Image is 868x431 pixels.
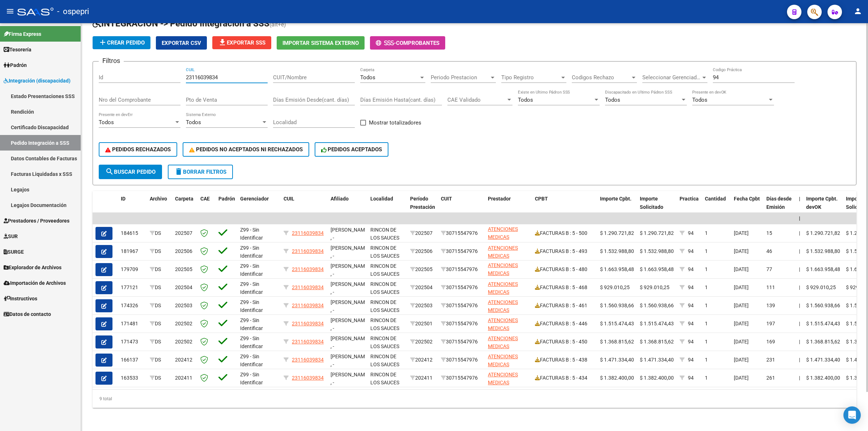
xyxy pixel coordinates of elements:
[410,265,435,274] div: 202505
[212,36,271,49] button: Exportar SSS
[854,7,862,16] mat-icon: person
[572,74,630,81] span: Codigos Rechazo
[766,284,775,290] span: 111
[175,375,192,381] span: 202411
[4,30,41,38] span: Firma Express
[284,196,294,202] span: CUIL
[734,339,749,345] span: [DATE]
[485,191,532,223] datatable-header-cell: Prestador
[172,191,197,223] datatable-header-cell: Carpeta
[734,266,749,272] span: [DATE]
[766,230,772,236] span: 15
[441,283,482,292] div: 30715547976
[99,119,114,126] span: Todos
[376,40,396,46] span: -
[799,230,800,236] span: |
[410,196,435,210] span: Período Prestación
[99,56,124,66] h3: Filtros
[218,39,265,46] span: Exportar SSS
[734,248,749,254] span: [DATE]
[410,247,435,255] div: 202506
[734,357,749,363] span: [DATE]
[734,230,749,236] span: [DATE]
[331,299,369,313] span: [PERSON_NAME] , -
[370,227,399,241] span: RINCON DE LOS SAUCES
[240,372,263,386] span: Z99 - Sin Identificar
[93,36,150,49] button: Crear Pedido
[331,263,369,277] span: [PERSON_NAME] , -
[688,339,694,345] span: 94
[688,248,694,254] span: 94
[57,4,89,20] span: - ospepri
[705,303,708,308] span: 1
[118,191,147,223] datatable-header-cell: ID
[705,196,726,202] span: Cantidad
[532,191,597,223] datatable-header-cell: CPBT
[640,266,674,272] span: $ 1.663.958,48
[218,38,227,47] mat-icon: file_download
[4,217,69,225] span: Prestadores / Proveedores
[175,230,192,236] span: 202507
[162,40,201,46] span: Exportar CSV
[370,317,399,331] span: RINCON DE LOS SAUCES
[183,142,309,157] button: PEDIDOS NO ACEPTADOS NI RECHAZADOS
[688,375,694,381] span: 94
[488,196,511,202] span: Prestador
[370,245,399,259] span: RINCON DE LOS SAUCES
[605,97,620,103] span: Todos
[799,339,800,345] span: |
[240,335,263,350] span: Z99 - Sin Identificar
[640,339,674,345] span: $ 1.368.815,62
[799,266,800,272] span: |
[277,36,365,50] button: Importar Sistema Externo
[6,7,14,16] mat-icon: menu
[240,317,263,331] span: Z99 - Sin Identificar
[4,263,61,271] span: Explorador de Archivos
[331,245,369,259] span: [PERSON_NAME] , -
[150,247,169,255] div: DS
[796,191,803,223] datatable-header-cell: |
[688,284,694,290] span: 94
[150,320,169,328] div: DS
[799,375,800,381] span: |
[766,357,775,363] span: 231
[441,229,482,237] div: 30715547976
[488,226,524,257] span: ATENCIONES MEDICAS DOMICILIARIAS SA
[281,191,328,223] datatable-header-cell: CUIL
[766,196,792,210] span: Días desde Emisión
[315,142,389,157] button: PEDIDOS ACEPTADOS
[292,339,324,345] span: 23116039834
[705,284,708,290] span: 1
[677,191,702,223] datatable-header-cell: Practica
[806,284,836,290] span: $ 929.010,25
[370,354,399,368] span: RINCON DE LOS SAUCES
[292,321,324,326] span: 23116039834
[4,46,31,54] span: Tesorería
[240,281,263,295] span: Z99 - Sin Identificar
[186,119,201,126] span: Todos
[410,356,435,364] div: 202412
[237,191,281,223] datatable-header-cell: Gerenciador
[488,299,524,330] span: ATENCIONES MEDICAS DOMICILIARIAS SA
[93,390,856,408] div: 9 total
[637,191,677,223] datatable-header-cell: Importe Solicitado
[640,248,674,254] span: $ 1.532.988,80
[488,245,524,275] span: ATENCIONES MEDICAS DOMICILIARIAS SA
[680,196,699,202] span: Practica
[441,196,452,202] span: CUIT
[175,266,192,272] span: 202505
[640,357,674,363] span: $ 1.471.334,40
[292,375,324,381] span: 23116039834
[806,248,840,254] span: $ 1.532.988,80
[705,339,708,345] span: 1
[731,191,763,223] datatable-header-cell: Fecha Cpbt
[410,338,435,346] div: 202502
[431,74,489,81] span: Periodo Prestacion
[535,374,594,382] div: FACTURAS B : 5 - 434
[200,196,210,202] span: CAE
[535,301,594,310] div: FACTURAS B : 5 - 461
[331,281,369,295] span: [PERSON_NAME] , -
[331,335,369,350] span: [PERSON_NAME] , -
[175,196,193,202] span: Carpeta
[688,303,694,308] span: 94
